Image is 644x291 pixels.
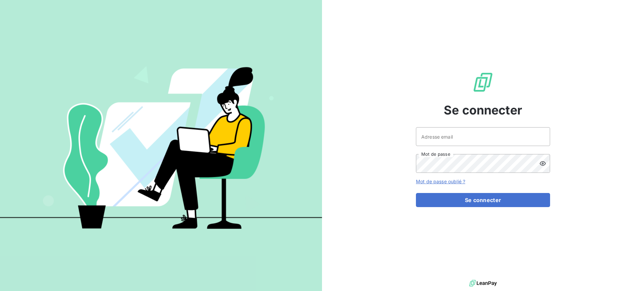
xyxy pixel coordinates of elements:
span: Se connecter [444,101,522,119]
img: Logo LeanPay [472,71,494,93]
a: Mot de passe oublié ? [416,179,465,184]
input: placeholder [416,127,550,146]
img: logo [469,278,497,288]
button: Se connecter [416,193,550,207]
